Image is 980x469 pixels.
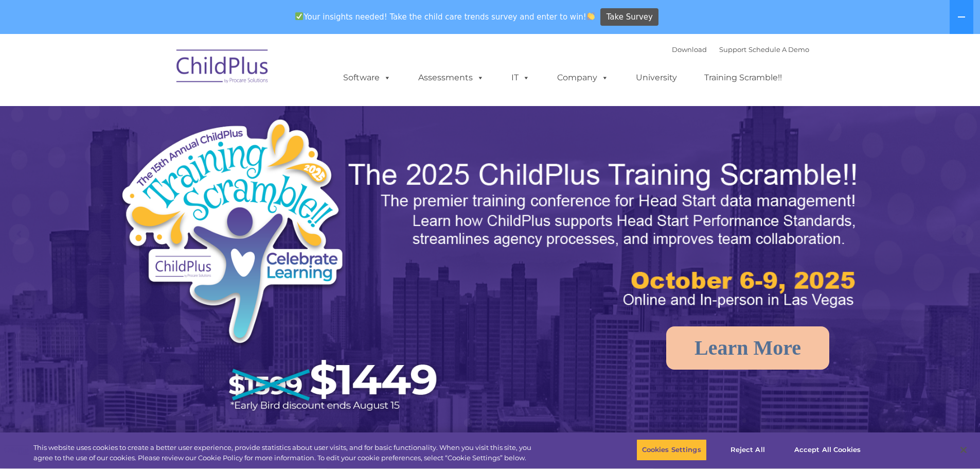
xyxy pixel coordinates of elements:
span: Take Survey [607,8,653,26]
button: Cookies Settings [636,439,707,461]
a: Download [672,45,707,54]
img: ✅ [295,12,303,20]
a: IT [501,67,540,88]
a: Company [547,67,619,88]
img: ChildPlus by Procare Solutions [171,42,274,94]
button: Accept All Cookies [789,439,866,461]
span: Your insights needed! Take the child care trends survey and enter to win! [291,7,599,27]
span: Last name [143,68,174,76]
a: Software [333,67,401,88]
img: 👏 [587,12,595,20]
font: | [672,45,809,54]
button: Reject All [716,439,780,461]
a: Assessments [408,67,494,88]
a: Support [719,45,746,54]
a: University [626,67,687,88]
button: Close [952,439,975,461]
a: Training Scramble!! [694,67,792,88]
a: Schedule A Demo [749,45,809,54]
span: Phone number [143,110,187,118]
div: This website uses cookies to create a better user experience, provide statistics about user visit... [33,443,539,463]
a: Learn More [666,326,829,370]
a: Take Survey [600,8,658,26]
